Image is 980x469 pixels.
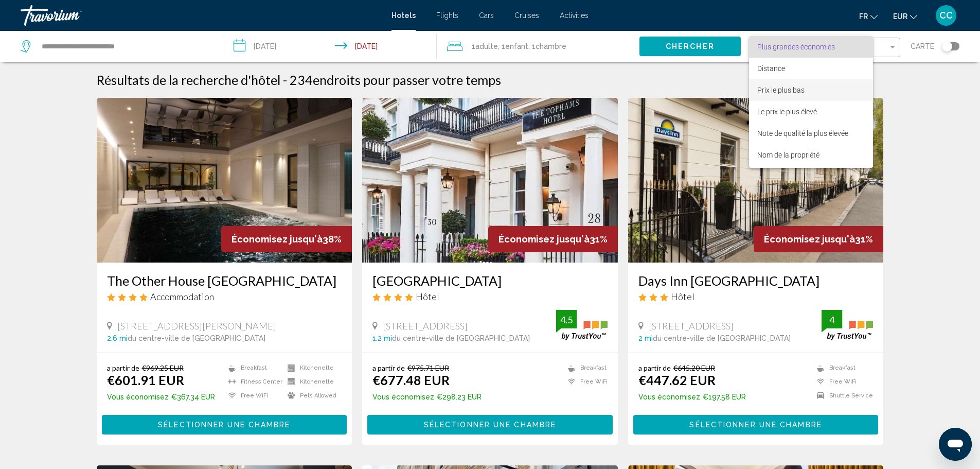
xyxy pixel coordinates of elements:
span: Le prix le plus élevé [757,108,817,116]
span: Distance [757,64,785,73]
span: Note de qualité la plus élevée [757,129,848,137]
div: Sort by [749,36,873,168]
iframe: Bouton de lancement de la fenêtre de messagerie [939,428,972,461]
span: Prix le plus bas [757,86,805,94]
span: Plus grandes économies [757,43,835,51]
span: Nom de la propriété [757,151,819,159]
